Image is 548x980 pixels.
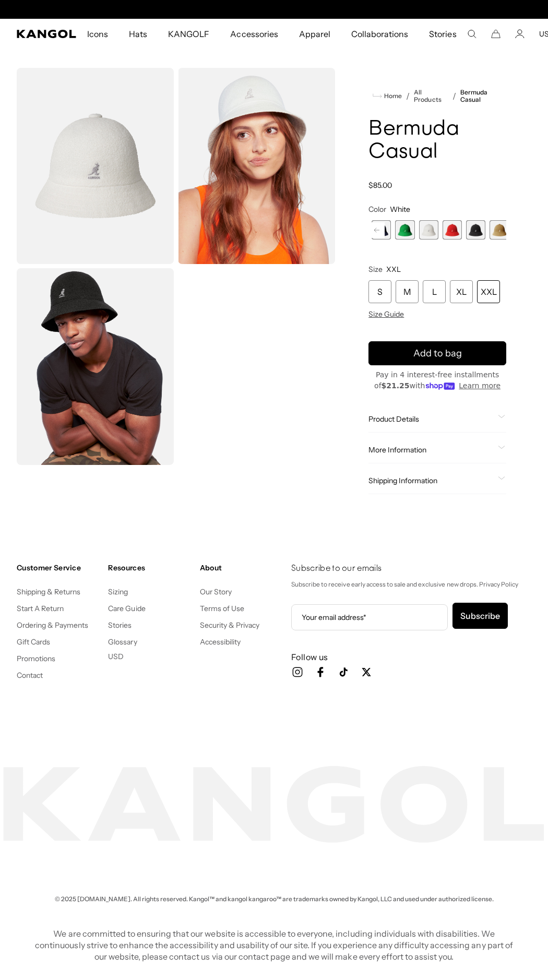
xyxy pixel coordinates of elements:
div: 11 of 12 [466,220,485,240]
span: Size [368,265,383,274]
div: 8 of 12 [395,220,414,240]
div: XL [450,280,473,303]
summary: Search here [467,29,476,39]
a: Shipping & Returns [17,587,81,596]
h4: Customer Service [17,563,100,572]
span: Stories [429,19,456,49]
div: 9 of 12 [419,220,438,240]
a: Accessories [220,19,288,49]
label: Navy [372,220,391,240]
a: Hats [118,19,158,49]
span: More Information [368,445,494,455]
div: 12 of 12 [490,220,509,240]
span: Home [382,92,402,100]
img: color-white [17,68,174,264]
li: / [448,90,456,102]
h1: Bermuda Casual [368,118,506,164]
a: Ordering & Payments [17,620,89,630]
h4: Resources [108,563,191,572]
button: Subscribe [452,603,508,629]
span: KANGOLF [168,19,209,49]
slideshow-component: Announcement bar [166,5,382,14]
a: Care Guide [108,604,145,613]
a: Bermuda Casual [460,89,506,103]
span: White [390,205,410,214]
a: Stories [108,620,132,630]
a: Stories [419,19,467,49]
a: All Products [414,89,448,103]
span: Apparel [299,19,330,49]
button: Cart [491,29,501,39]
a: Glossary [108,637,137,647]
product-gallery: Gallery Viewer [17,68,335,465]
div: XXL [477,280,500,303]
div: 10 of 12 [443,220,462,240]
a: Contact [17,671,43,680]
a: Terms of Use [200,604,244,613]
h4: About [200,563,283,572]
a: Icons [77,19,118,49]
label: Oat [490,220,509,240]
a: Collaborations [341,19,419,49]
label: Turf Green [395,220,414,240]
nav: breadcrumbs [368,89,506,103]
img: color-white [178,68,335,264]
label: Scarlet [443,220,462,240]
span: Shipping Information [368,476,494,485]
div: S [368,280,391,303]
span: Icons [87,19,108,49]
a: Account [515,29,525,39]
div: Announcement [166,5,382,14]
h3: Follow us [291,651,531,663]
a: Gift Cards [17,637,50,647]
p: Subscribe to receive early access to sale and exclusive new drops. Privacy Policy [291,579,531,590]
span: Size Guide [368,309,404,319]
a: Kangol [17,30,77,38]
label: Black [466,220,485,240]
div: 1 of 2 [166,5,382,14]
span: Color [368,205,386,214]
span: Product Details [368,414,494,424]
label: White [419,220,438,240]
li: / [402,90,410,102]
a: Home [373,91,402,101]
div: M [396,280,419,303]
span: Collaborations [351,19,408,49]
span: Hats [129,19,147,49]
span: Add to bag [413,346,462,361]
a: Security & Privacy [200,620,260,630]
img: black [17,268,174,464]
a: Promotions [17,654,55,663]
a: KANGOLF [158,19,220,49]
button: USD [108,652,124,661]
div: L [423,280,446,303]
a: Our Story [200,587,232,596]
a: Accessibility [200,637,241,647]
a: Sizing [108,587,128,596]
h4: Subscribe to our emails [291,563,531,575]
p: We are committed to ensuring that our website is accessible to everyone, including individuals wi... [32,928,516,962]
span: Accessories [230,19,278,49]
div: 7 of 12 [372,220,391,240]
button: Add to bag [368,341,506,365]
a: Start A Return [17,604,64,613]
span: $85.00 [368,181,392,190]
a: Apparel [289,19,341,49]
span: XXL [386,265,401,274]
